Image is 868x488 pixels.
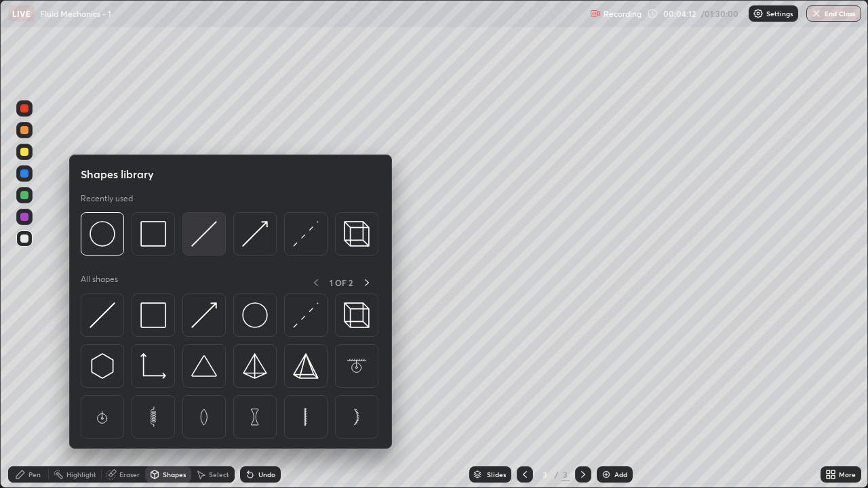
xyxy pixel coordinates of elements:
[90,353,115,379] img: svg+xml;charset=utf-8,%3Csvg%20xmlns%3D%22http%3A%2F%2Fwww.w3.org%2F2000%2Fsvg%22%20width%3D%2230...
[538,470,552,479] div: 3
[119,471,140,478] div: Eraser
[614,471,627,478] div: Add
[81,193,133,204] p: Recently used
[140,221,166,247] img: svg+xml;charset=utf-8,%3Csvg%20xmlns%3D%22http%3A%2F%2Fwww.w3.org%2F2000%2Fsvg%22%20width%3D%2234...
[242,404,268,430] img: svg+xml;charset=utf-8,%3Csvg%20xmlns%3D%22http%3A%2F%2Fwww.w3.org%2F2000%2Fsvg%22%20width%3D%2265...
[191,302,217,328] img: svg+xml;charset=utf-8,%3Csvg%20xmlns%3D%22http%3A%2F%2Fwww.w3.org%2F2000%2Fsvg%22%20width%3D%2230...
[242,353,268,379] img: svg+xml;charset=utf-8,%3Csvg%20xmlns%3D%22http%3A%2F%2Fwww.w3.org%2F2000%2Fsvg%22%20width%3D%2234...
[344,353,370,379] img: svg+xml;charset=utf-8,%3Csvg%20xmlns%3D%22http%3A%2F%2Fwww.w3.org%2F2000%2Fsvg%22%20width%3D%2265...
[242,221,268,247] img: svg+xml;charset=utf-8,%3Csvg%20xmlns%3D%22http%3A%2F%2Fwww.w3.org%2F2000%2Fsvg%22%20width%3D%2230...
[604,9,642,19] p: Recording
[330,277,353,288] p: 1 OF 2
[766,10,793,17] p: Settings
[806,5,861,22] button: End Class
[40,8,111,19] p: Fluid Mechanics - 1
[191,221,217,247] img: svg+xml;charset=utf-8,%3Csvg%20xmlns%3D%22http%3A%2F%2Fwww.w3.org%2F2000%2Fsvg%22%20width%3D%2230...
[344,221,370,247] img: svg+xml;charset=utf-8,%3Csvg%20xmlns%3D%22http%3A%2F%2Fwww.w3.org%2F2000%2Fsvg%22%20width%3D%2235...
[191,353,217,379] img: svg+xml;charset=utf-8,%3Csvg%20xmlns%3D%22http%3A%2F%2Fwww.w3.org%2F2000%2Fsvg%22%20width%3D%2238...
[140,353,166,379] img: svg+xml;charset=utf-8,%3Csvg%20xmlns%3D%22http%3A%2F%2Fwww.w3.org%2F2000%2Fsvg%22%20width%3D%2233...
[839,471,856,478] div: More
[90,404,115,430] img: svg+xml;charset=utf-8,%3Csvg%20xmlns%3D%22http%3A%2F%2Fwww.w3.org%2F2000%2Fsvg%22%20width%3D%2265...
[81,166,154,182] h5: Shapes library
[140,302,166,328] img: svg+xml;charset=utf-8,%3Csvg%20xmlns%3D%22http%3A%2F%2Fwww.w3.org%2F2000%2Fsvg%22%20width%3D%2234...
[555,470,559,479] div: /
[561,468,570,481] div: 3
[140,404,166,430] img: svg+xml;charset=utf-8,%3Csvg%20xmlns%3D%22http%3A%2F%2Fwww.w3.org%2F2000%2Fsvg%22%20width%3D%2265...
[601,469,612,480] img: add-slide-button
[258,471,275,478] div: Undo
[590,8,601,19] img: recording.375f2c34.svg
[90,302,115,328] img: svg+xml;charset=utf-8,%3Csvg%20xmlns%3D%22http%3A%2F%2Fwww.w3.org%2F2000%2Fsvg%22%20width%3D%2230...
[66,471,96,478] div: Highlight
[12,8,31,19] p: LIVE
[293,353,319,379] img: svg+xml;charset=utf-8,%3Csvg%20xmlns%3D%22http%3A%2F%2Fwww.w3.org%2F2000%2Fsvg%22%20width%3D%2234...
[753,8,764,19] img: class-settings-icons
[344,302,370,328] img: svg+xml;charset=utf-8,%3Csvg%20xmlns%3D%22http%3A%2F%2Fwww.w3.org%2F2000%2Fsvg%22%20width%3D%2235...
[487,471,506,478] div: Slides
[163,471,186,478] div: Shapes
[293,302,319,328] img: svg+xml;charset=utf-8,%3Csvg%20xmlns%3D%22http%3A%2F%2Fwww.w3.org%2F2000%2Fsvg%22%20width%3D%2230...
[293,221,319,247] img: svg+xml;charset=utf-8,%3Csvg%20xmlns%3D%22http%3A%2F%2Fwww.w3.org%2F2000%2Fsvg%22%20width%3D%2230...
[81,274,118,291] p: All shapes
[28,471,41,478] div: Pen
[242,302,268,328] img: svg+xml;charset=utf-8,%3Csvg%20xmlns%3D%22http%3A%2F%2Fwww.w3.org%2F2000%2Fsvg%22%20width%3D%2236...
[209,471,229,478] div: Select
[293,404,319,430] img: svg+xml;charset=utf-8,%3Csvg%20xmlns%3D%22http%3A%2F%2Fwww.w3.org%2F2000%2Fsvg%22%20width%3D%2265...
[811,8,822,19] img: end-class-cross
[344,404,370,430] img: svg+xml;charset=utf-8,%3Csvg%20xmlns%3D%22http%3A%2F%2Fwww.w3.org%2F2000%2Fsvg%22%20width%3D%2265...
[191,404,217,430] img: svg+xml;charset=utf-8,%3Csvg%20xmlns%3D%22http%3A%2F%2Fwww.w3.org%2F2000%2Fsvg%22%20width%3D%2265...
[90,221,115,247] img: svg+xml;charset=utf-8,%3Csvg%20xmlns%3D%22http%3A%2F%2Fwww.w3.org%2F2000%2Fsvg%22%20width%3D%2236...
